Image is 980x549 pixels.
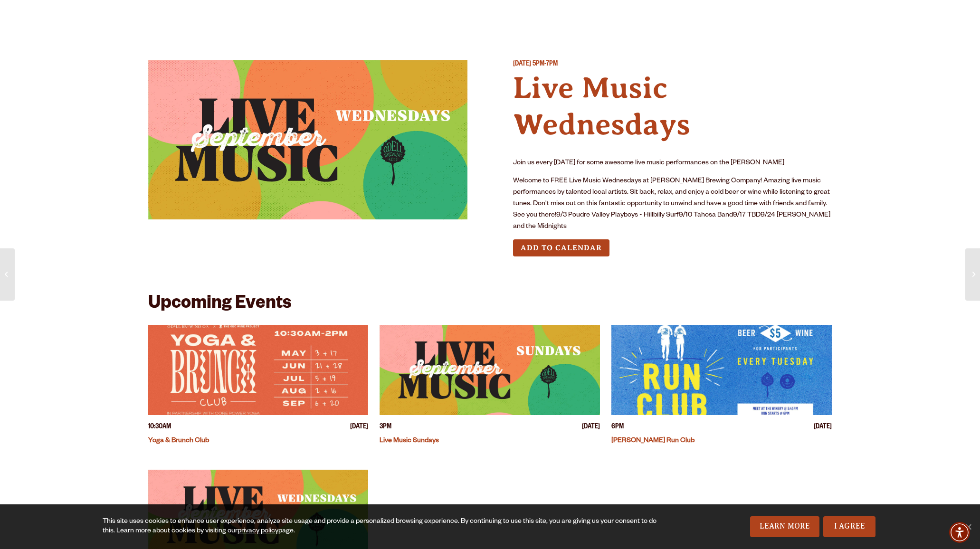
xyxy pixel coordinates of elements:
[148,325,369,415] a: View event details
[653,6,700,28] a: Impact
[513,61,531,68] span: [DATE]
[582,423,600,433] span: [DATE]
[513,176,832,233] p: Welcome to FREE Live Music Wednesdays at [PERSON_NAME] Brewing Company! Amazing live music perfor...
[549,6,616,28] a: Our Story
[414,12,452,19] span: Winery
[513,70,832,143] h4: Live Music Wednesdays
[737,6,809,28] a: Beer Finder
[157,6,193,28] a: Beer
[823,516,875,537] a: I Agree
[611,423,624,433] span: 6PM
[949,522,970,543] div: Accessibility Menu
[148,437,209,445] a: Yoga & Brunch Club
[238,528,278,535] a: privacy policy
[814,423,832,433] span: [DATE]
[338,12,364,19] span: Gear
[236,12,288,19] span: Taprooms
[380,437,439,445] a: Live Music Sundays
[743,12,803,19] span: Beer Finder
[148,423,171,433] span: 10:30AM
[408,6,458,28] a: Winery
[513,239,609,257] button: Add to Calendar
[611,325,832,415] a: View event details
[659,12,694,19] span: Impact
[230,6,295,28] a: Taprooms
[380,325,600,415] a: View event details
[533,61,558,68] span: 5PM-7PM
[380,423,391,433] span: 3PM
[148,294,291,315] h2: Upcoming Events
[555,12,609,19] span: Our Story
[332,6,370,28] a: Gear
[103,517,662,536] div: This site uses cookies to enhance user experience, analyze site usage and provide a personalized ...
[513,158,832,169] p: Join us every [DATE] for some awesome live music performances on the [PERSON_NAME]
[163,12,187,19] span: Beer
[611,437,695,445] a: [PERSON_NAME] Run Club
[350,423,368,433] span: [DATE]
[750,516,820,537] a: Learn More
[484,6,519,28] a: Odell Home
